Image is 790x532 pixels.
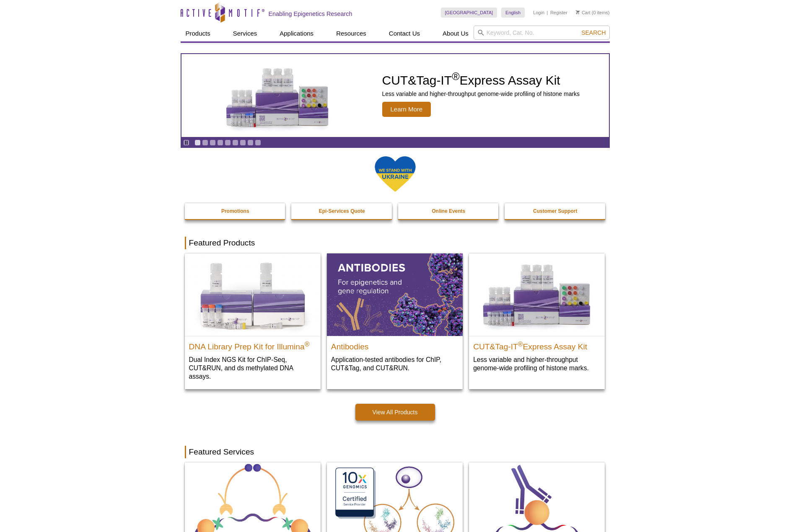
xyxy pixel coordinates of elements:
[384,26,425,41] a: Contact Us
[331,26,371,41] a: Resources
[185,237,606,249] h2: Featured Products
[547,8,548,18] li: |
[432,208,465,214] strong: Online Events
[185,253,321,389] a: DNA Library Prep Kit for Illumina DNA Library Prep Kit for Illumina® Dual Index NGS Kit for ChIP-...
[473,355,601,372] p: Less variable and higher-throughput genome-wide profiling of histone marks​.
[374,155,416,193] img: We Stand With Ukraine
[240,139,246,146] a: Go to slide 7
[275,26,319,41] a: Applications
[579,29,608,36] button: Search
[210,139,216,146] a: Go to slide 3
[327,253,463,380] a: All Antibodies Antibodies Application-tested antibodies for ChIP, CUT&Tag, and CUT&RUN.
[208,49,347,142] img: CUT&Tag-IT Express Assay Kit
[469,253,605,336] img: CUT&Tag-IT® Express Assay Kit
[189,338,316,351] h2: DNA Library Prep Kit for Illumina
[331,338,458,351] h2: Antibodies
[355,404,435,421] a: View All Products
[382,90,580,98] p: Less variable and higher-throughput genome-wide profiling of histone marks
[217,139,223,146] a: Go to slide 4
[185,253,321,336] img: DNA Library Prep Kit for Illumina
[576,10,591,15] a: Cart
[247,139,254,146] a: Go to slide 8
[232,139,238,146] a: Go to slide 6
[225,139,231,146] a: Go to slide 5
[469,253,605,380] a: CUT&Tag-IT® Express Assay Kit CUT&Tag-IT®Express Assay Kit Less variable and higher-throughput ge...
[382,102,431,117] span: Learn More
[319,208,365,214] strong: Epi-Services Quote
[228,26,262,41] a: Services
[181,26,215,41] a: Products
[269,10,352,18] h2: Enabling Epigenetics Research
[576,10,580,14] img: Your Cart
[255,139,261,146] a: Go to slide 9
[533,208,577,214] strong: Customer Support
[473,338,601,351] h2: CUT&Tag-IT Express Assay Kit
[533,10,544,15] a: Login
[189,355,316,381] p: Dual Index NGS Kit for ChIP-Seq, CUT&RUN, and ds methylated DNA assays.
[518,340,523,347] sup: ®
[221,208,249,214] strong: Promotions
[501,8,525,18] a: English
[331,355,458,372] p: Application-tested antibodies for ChIP, CUT&Tag, and CUT&RUN.
[185,203,286,219] a: Promotions
[581,29,606,36] span: Search
[438,26,474,41] a: About Us
[291,203,393,219] a: Epi-Services Quote
[398,203,500,219] a: Online Events
[550,10,567,15] a: Register
[202,139,208,146] a: Go to slide 2
[181,54,609,137] a: CUT&Tag-IT Express Assay Kit CUT&Tag-IT®Express Assay Kit Less variable and higher-throughput gen...
[183,139,189,146] a: Toggle autoplay
[382,74,580,87] h2: CUT&Tag-IT Express Assay Kit
[194,139,201,146] a: Go to slide 1
[441,8,497,18] a: [GEOGRAPHIC_DATA]
[505,203,606,219] a: Customer Support
[474,26,610,40] input: Keyword, Cat. No.
[576,8,610,18] li: (0 items)
[181,54,609,137] article: CUT&Tag-IT Express Assay Kit
[452,70,459,82] sup: ®
[185,446,606,458] h2: Featured Services
[327,253,463,336] img: All Antibodies
[305,340,310,347] sup: ®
